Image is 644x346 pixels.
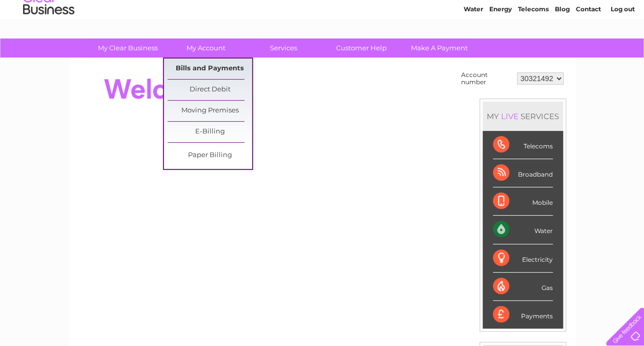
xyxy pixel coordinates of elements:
a: Make A Payment [397,39,482,57]
a: Water [464,44,483,51]
img: logo.png [23,27,75,58]
a: Telecoms [518,44,549,51]
div: Clear Business is a trading name of Verastar Limited (registered in [GEOGRAPHIC_DATA] No. 3667643... [80,6,565,50]
a: E-Billing [168,122,252,142]
div: Payments [493,301,553,329]
a: Moving Premises [168,101,252,121]
div: Mobile [493,187,553,216]
div: Gas [493,273,553,301]
div: MY SERVICES [483,102,563,131]
a: My Clear Business [86,39,170,57]
a: Blog [555,44,570,51]
div: Water [493,216,553,244]
a: My Account [163,39,248,57]
a: Paper Billing [168,145,252,166]
a: Contact [576,44,601,51]
a: Direct Debit [168,80,252,100]
a: Bills and Payments [168,59,252,79]
div: Telecoms [493,131,553,159]
a: 0333 014 3131 [451,5,522,18]
a: Log out [610,44,634,51]
a: Energy [489,44,512,51]
div: Broadband [493,159,553,187]
div: Electricity [493,244,553,273]
a: Customer Help [319,39,404,57]
td: Account number [459,69,514,88]
a: Services [241,39,326,57]
div: LIVE [499,111,521,121]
